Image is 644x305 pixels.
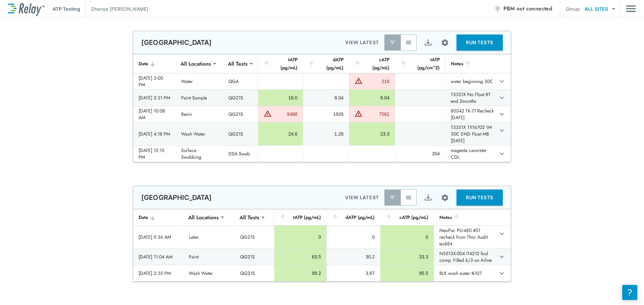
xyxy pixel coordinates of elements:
div: All Tests [235,211,264,224]
div: 3.67 [332,270,375,277]
td: QG21S [223,106,258,122]
div: 24.6 [264,131,298,137]
div: [DATE] 11:04 AM [139,253,178,260]
p: VIEW LATEST [345,39,379,47]
p: Group: [566,5,581,12]
div: tATP (pg/mL) [279,213,321,221]
img: Settings Icon [441,194,449,202]
div: [DATE] 12:15 PM [139,147,170,160]
div: 0 [280,234,321,240]
div: 0 [332,234,375,240]
div: All Tests [223,57,252,70]
div: All Locations [183,211,223,224]
td: T5351X 11I16702 1M 30C END Float MB [DATE] [445,123,496,145]
div: cATP (pg/mL) [354,56,389,72]
button: expand row [496,76,507,87]
button: Main menu [626,2,636,15]
td: QGA [223,73,258,89]
td: T5351X No Float RT end 2months [445,90,496,106]
button: Export [420,189,436,206]
td: Surface Swabbing [176,146,223,162]
td: Paint [183,249,234,265]
div: tATP (pg/mL) [263,56,298,72]
div: 23.3 [355,131,389,137]
button: expand row [496,268,507,279]
p: [GEOGRAPHIC_DATA] [141,39,212,47]
td: N5513X-004 I14212 foul comp. Filled 6/3 on A-line [434,249,494,265]
img: Export Icon [424,39,432,47]
img: View All [405,39,412,46]
button: expand row [496,108,507,120]
table: sticky table [133,209,511,282]
div: cATP (pg/mL) [385,213,428,221]
td: QG21S [223,123,258,145]
div: Notes [439,213,489,221]
img: Latest [389,39,396,46]
img: Warning [355,77,363,85]
iframe: Resource center [622,285,637,300]
button: expand row [496,148,507,159]
button: Site setup [436,34,454,52]
div: Notes [451,60,491,68]
span: PBM [503,4,552,13]
td: QG21S [235,265,274,281]
button: expand row [496,92,507,103]
div: [DATE] 4:18 PM [139,131,170,137]
td: DSA Swab [223,146,258,162]
td: BLK wash water tk107 [434,265,494,281]
div: 1926 [309,111,344,118]
div: tATP (pg/cm^2) [400,56,440,72]
div: 1.26 [309,131,344,137]
td: Resin [176,106,223,122]
p: Dhanya [PERSON_NAME] [91,5,148,12]
button: RUN TESTS [457,189,503,206]
button: expand row [496,228,507,239]
button: expand row [496,251,507,262]
div: [DATE] 2:35 PM [139,270,178,277]
div: [DATE] 10:08 AM [139,107,170,121]
td: QG21S [235,226,274,248]
div: 9488 [273,111,298,118]
td: QG21S [223,90,258,106]
img: Warning [355,109,363,118]
img: Offline Icon [494,5,501,12]
td: Paint Sample [176,90,223,106]
img: LuminUltra Relay [8,2,45,16]
table: sticky table [133,54,511,162]
div: 95.5 [386,270,428,277]
button: PBM not connected [491,2,555,15]
div: 99.2 [280,270,321,277]
div: 30.2 [332,253,375,260]
td: water beginning 30C [445,73,496,89]
div: 33.3 [386,253,428,260]
img: View All [405,194,412,201]
button: expand row [496,125,507,136]
div: [DATE] 3:00 PM [139,75,170,88]
td: Wash Water [176,123,223,145]
span: not connected [517,5,552,12]
div: dATP (pg/mL) [332,213,375,221]
div: 8.04 [309,94,344,101]
div: All Locations [176,57,216,70]
div: 8.04 [355,94,389,101]
div: 7561 [364,111,389,118]
button: RUN TESTS [457,34,503,51]
div: dATP (pg/mL) [308,56,344,72]
img: Latest [389,194,396,201]
div: [DATE] 9:36 AM [139,234,178,240]
img: Settings Icon [441,39,449,47]
td: NeoPac PU-480 #51 recheck from Thor Audit tank84 [434,226,494,248]
div: 0 [386,234,428,240]
img: Drawer Icon [626,2,636,15]
td: 80342 TK-71 Recheck [DATE] [445,106,496,122]
td: Wash Water [183,265,234,281]
td: QG21S [235,249,274,265]
th: Date [133,209,183,226]
img: Warning [264,109,272,118]
th: Date [133,54,176,73]
p: VIEW LATEST [345,194,379,202]
td: magenta cannister CDL [445,146,496,162]
p: ATP Testing [53,5,80,12]
button: Site setup [436,189,454,207]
